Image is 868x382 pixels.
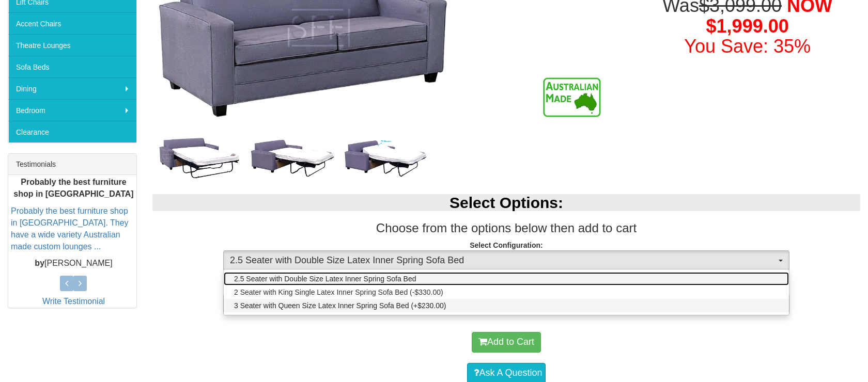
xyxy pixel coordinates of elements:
strong: Select Configuration: [470,241,543,249]
b: by [35,259,44,267]
a: Theatre Lounges [8,34,136,56]
span: 2.5 Seater with Double Size Latex Inner Spring Sofa Bed [230,254,776,267]
a: Write Testimonial [42,297,105,306]
a: Sofa Beds [8,56,136,77]
h3: Choose from the options below then add to cart [152,221,860,235]
a: Accent Chairs [8,12,136,34]
div: Testimonials [8,154,136,175]
b: Select Options: [450,194,563,211]
span: 3 Seater with Queen Size Latex Inner Spring Sofa Bed (+$230.00) [234,300,446,311]
a: Bedroom [8,99,136,121]
span: 2 Seater with King Single Latex Inner Spring Sofa Bed (-$330.00) [234,287,443,297]
b: Probably the best furniture shop in [GEOGRAPHIC_DATA] [13,178,133,198]
a: Clearance [8,121,136,142]
a: Probably the best furniture shop in [GEOGRAPHIC_DATA]. They have a wide variety Australian made c... [11,206,129,251]
font: You Save: 35% [684,36,811,57]
button: 2.5 Seater with Double Size Latex Inner Spring Sofa Bed [223,250,789,271]
span: 2.5 Seater with Double Size Latex Inner Spring Sofa Bed [234,274,416,284]
button: Add to Cart [472,332,541,353]
p: [PERSON_NAME] [11,258,136,269]
a: Dining [8,77,136,99]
